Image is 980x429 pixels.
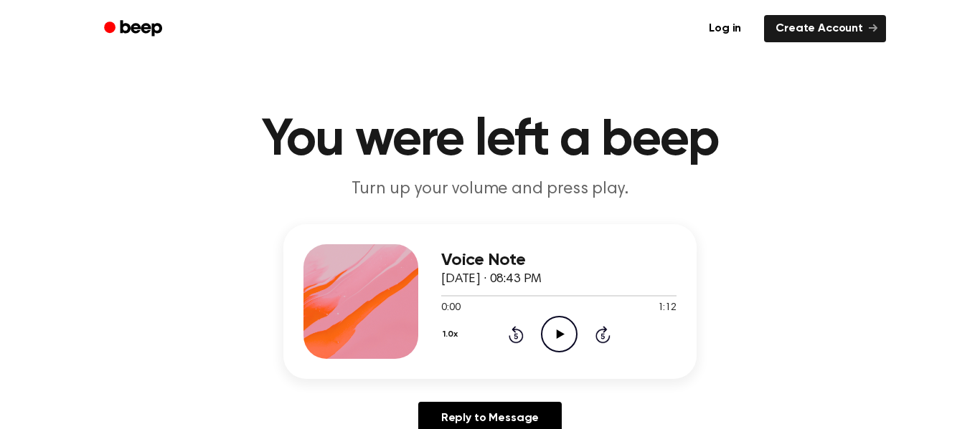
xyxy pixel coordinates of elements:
h1: You were left a beep [123,115,857,166]
p: Turn up your volume and press play. [215,178,765,201]
a: Log in [694,12,755,45]
span: [DATE] · 08:43 PM [441,273,542,286]
a: Create Account [764,15,886,42]
span: 0:00 [441,301,460,316]
span: 1:12 [658,301,677,316]
button: 1.0x [441,322,463,347]
a: Beep [94,15,175,43]
h3: Voice Note [441,251,677,270]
